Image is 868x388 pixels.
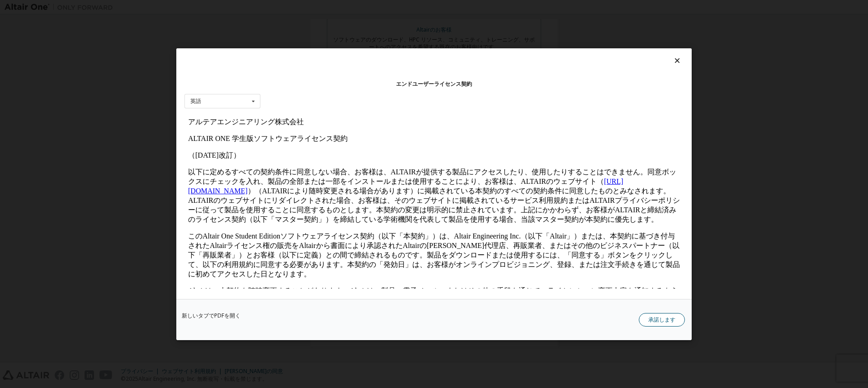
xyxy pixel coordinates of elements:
font: アルテアエンジニアリング株式会社 [4,4,119,12]
a: 新しいタブでPDFを開く [182,313,241,318]
font: エンドユーザーライセンス契約 [396,79,472,87]
font: 英語 [190,97,201,105]
font: ALTAIR ONE 学生版ソフトウェアライセンス契約 [4,21,163,28]
font: （[DATE]改訂） [4,37,56,45]
font: ）（ALTAIRにより随時変更される場合があります）に掲載されている本契約のすべての契約条件に同意したものとみなされます。ALTAIRのウェブサイトにリダイレクトされた場合、お客様は、そのウェブ... [4,73,495,109]
font: 以下に定めるすべての契約条件に同意しない場合、お客様は、ALTAIRが提供する製品にアクセスしたり、使用したりすることはできません。同意ボックスにチェックを入れ、製品の全部または一部をインストー... [4,54,492,71]
font: Altairは、本契約を随時変更することがあります。Altairは、製品、電子メール、またはその他の手段を通じて、ライセンシーに変更内容を通知するよう合理的な努力を払います。 [4,173,493,190]
font: 新しいタブでPDFを開く [182,311,241,319]
button: 承諾します [639,313,685,326]
font: このAltair One Student Editionソフトウェアライセンス契約（以下「本契約」）は、Altair Engineering Inc.（以下「Altair」）または、本契約に基づ... [4,118,495,164]
font: 承諾します [648,315,675,323]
